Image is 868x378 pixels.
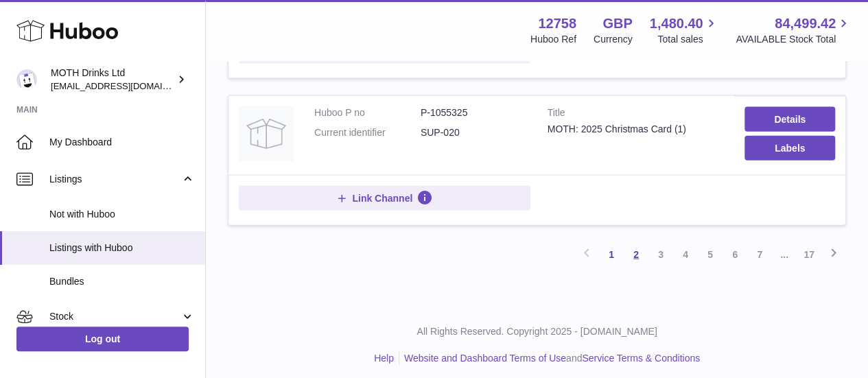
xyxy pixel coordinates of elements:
[747,242,772,267] a: 7
[648,242,673,267] a: 3
[51,67,174,93] div: MOTH Drinks Ltd
[421,126,527,139] dd: SUP-020
[16,327,189,351] a: Log out
[698,242,723,267] a: 5
[657,33,718,46] span: Total sales
[239,106,294,161] img: MOTH: 2025 Christmas Card (1)
[314,126,421,139] dt: Current identifier
[602,14,632,33] strong: GBP
[49,275,195,288] span: Bundles
[314,106,421,119] dt: Huboo P no
[49,241,195,255] span: Listings with Huboo
[736,33,852,46] span: AVAILABLE Stock Total
[49,173,180,186] span: Listings
[650,14,703,33] span: 1,480.40
[399,352,700,365] li: and
[538,14,576,33] strong: 12758
[723,242,747,267] a: 6
[744,107,835,132] a: Details
[374,353,394,364] a: Help
[530,33,576,46] div: Huboo Ref
[673,242,698,267] a: 4
[772,242,797,267] span: ...
[548,123,725,136] div: MOTH: 2025 Christmas Card (1)
[49,310,180,323] span: Stock
[797,242,821,267] a: 17
[404,353,566,364] a: Website and Dashboard Terms of Use
[217,325,857,338] p: All Rights Reserved. Copyright 2025 - [DOMAIN_NAME]
[594,33,633,46] div: Currency
[736,14,852,46] a: 84,499.42 AVAILABLE Stock Total
[650,14,719,46] a: 1,480.40 Total sales
[49,136,195,149] span: My Dashboard
[624,242,648,267] a: 2
[548,106,725,123] strong: Title
[599,242,624,267] a: 1
[51,80,202,91] span: [EMAIL_ADDRESS][DOMAIN_NAME]
[421,106,527,119] dd: P-1055325
[49,208,195,221] span: Not with Huboo
[352,192,412,204] span: Link Channel
[744,136,835,161] button: Labels
[582,353,700,364] a: Service Terms & Conditions
[775,14,836,33] span: 84,499.42
[16,69,37,90] img: internalAdmin-12758@internal.huboo.com
[239,186,530,211] button: Link Channel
